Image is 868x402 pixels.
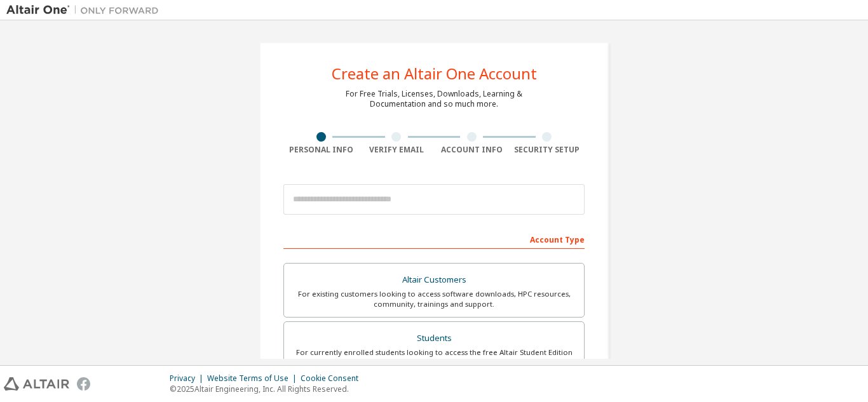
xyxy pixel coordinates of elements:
[283,229,585,249] div: Account Type
[4,377,69,391] img: altair_logo.svg
[434,145,510,155] div: Account Info
[6,4,165,17] img: Altair One
[283,145,359,155] div: Personal Info
[346,89,522,109] div: For Free Trials, Licenses, Downloads, Learning & Documentation and so much more.
[292,330,576,347] div: Students
[170,373,207,384] div: Privacy
[292,271,576,289] div: Altair Customers
[332,66,537,81] div: Create an Altair One Account
[77,377,90,391] img: facebook.svg
[510,145,585,155] div: Security Setup
[292,289,576,309] div: For existing customers looking to access software downloads, HPC resources, community, trainings ...
[292,347,576,368] div: For currently enrolled students looking to access the free Altair Student Edition bundle and all ...
[170,384,366,394] p: © 2025 Altair Engineering, Inc. All Rights Reserved.
[301,373,366,384] div: Cookie Consent
[207,373,301,384] div: Website Terms of Use
[359,145,435,155] div: Verify Email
